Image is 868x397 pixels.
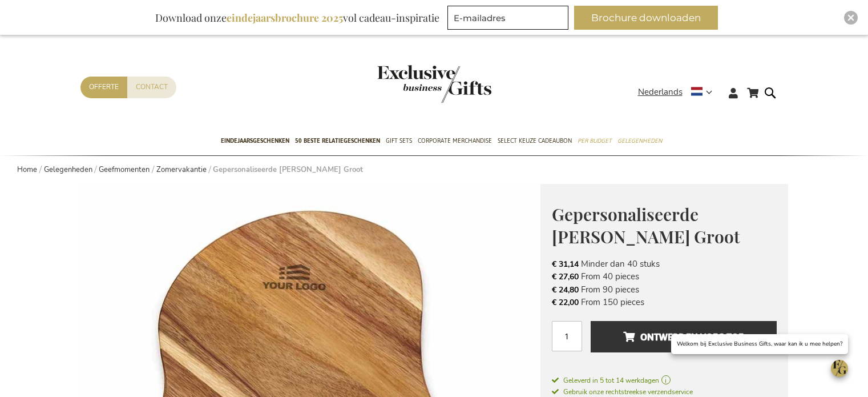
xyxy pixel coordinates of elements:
span: € 24,80 [552,284,579,295]
span: Gelegenheden [617,135,662,147]
strong: Gepersonaliseerde [PERSON_NAME] Groot [213,165,363,175]
span: Gebruik onze rechtstreekse verzendservice [552,387,693,396]
a: Gelegenheden [44,165,92,175]
span: 50 beste relatiegeschenken [295,135,380,147]
a: Geefmomenten [99,165,150,175]
span: Corporate Merchandise [418,135,492,147]
div: Download onze vol cadeau-inspiratie [150,6,445,30]
a: Contact [127,77,176,98]
img: Close [847,14,854,21]
button: Ontwerp en voeg toe [591,321,776,352]
a: store logo [377,65,434,103]
span: € 22,00 [552,297,579,308]
input: Aantal [552,321,582,351]
li: Minder dan 40 stuks [552,258,777,270]
span: € 27,60 [552,271,579,282]
a: Offerte [80,77,127,98]
li: From 40 pieces [552,270,777,283]
span: Select Keuze Cadeaubon [498,135,572,147]
form: marketing offers and promotions [447,6,572,33]
a: Home [17,165,37,175]
li: From 90 pieces [552,283,777,296]
b: eindejaarsbrochure 2025 [227,11,343,25]
span: Nederlands [638,86,683,99]
li: From 150 pieces [552,296,777,308]
span: Eindejaarsgeschenken [221,135,289,147]
span: € 31,14 [552,259,579,270]
span: Ontwerp en voeg toe [623,328,744,346]
div: Close [844,11,858,25]
a: Zomervakantie [156,165,207,175]
img: Exclusive Business gifts logo [377,65,491,103]
input: E-mailadres [447,6,568,30]
a: Gebruik onze rechtstreekse verzendservice [552,386,693,397]
button: Brochure downloaden [574,6,718,30]
div: Nederlands [638,86,720,99]
span: Gift Sets [386,135,412,147]
span: Gepersonaliseerde [PERSON_NAME] Groot [552,203,740,248]
span: Per Budget [578,135,612,147]
a: Geleverd in 5 tot 14 werkdagen [552,375,777,386]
